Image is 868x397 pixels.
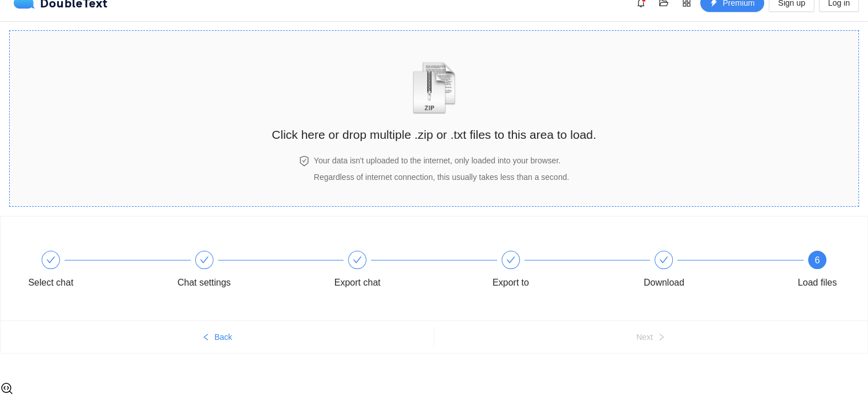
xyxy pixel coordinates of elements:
div: Export chat [334,274,381,292]
img: zipOrTextIcon [407,62,461,114]
h2: Click here or drop multiple .zip or .txt files to this area to load. [272,125,596,144]
span: check [46,255,55,264]
div: Export to [492,274,529,292]
span: check [506,255,515,264]
div: Download [631,251,784,292]
button: Nextright [434,328,868,346]
div: Chat settings [171,251,325,292]
span: check [200,255,209,264]
div: Select chat [18,251,171,292]
span: 6 [815,255,820,265]
div: Select chat [28,274,73,292]
span: left [202,333,210,342]
div: Download [644,274,684,292]
div: Chat settings [177,274,231,292]
span: Regardless of internet connection, this usually takes less than a second. [314,173,569,182]
span: check [353,255,362,264]
span: safety-certificate [299,156,309,166]
div: Export chat [324,251,478,292]
button: leftBack [1,328,434,346]
div: 6Load files [784,251,850,292]
span: Back [215,331,232,343]
span: check [659,255,668,264]
h4: Your data isn't uploaded to the internet, only loaded into your browser. [314,154,569,167]
div: Export to [478,251,631,292]
div: Load files [798,274,837,292]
